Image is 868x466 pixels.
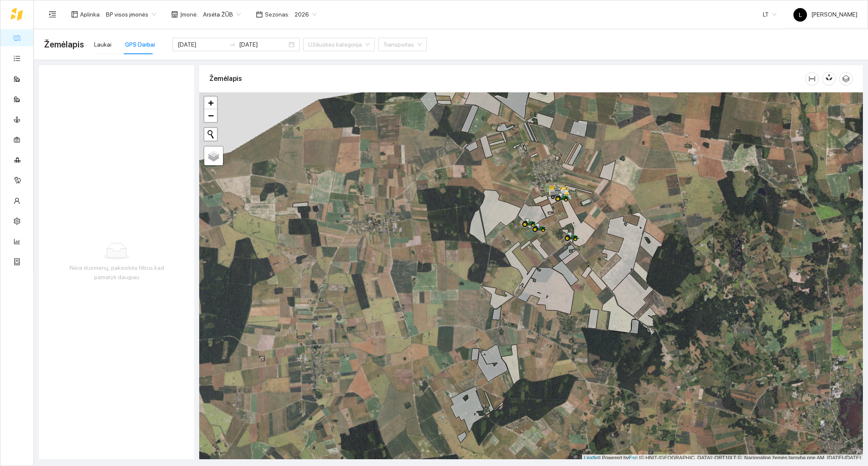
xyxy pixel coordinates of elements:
span: Žemėlapis [44,38,84,51]
span: layout [71,11,78,18]
a: Leaflet [584,455,599,461]
button: Initiate a new search [204,128,217,141]
div: Žemėlapis [209,67,805,91]
span: | [639,455,640,461]
div: GPS Darbai [125,40,155,49]
div: | Powered by © HNIT-[GEOGRAPHIC_DATA]; ORT10LT ©, Nacionalinė žemės tarnyba prie AM, [DATE]-[DATE] [582,455,863,462]
span: Aplinka : [80,10,101,19]
div: Laukai [94,40,111,49]
span: LT [763,8,776,21]
span: Arsėta ŽŪB [203,8,241,21]
span: Sezonas : [265,10,289,19]
span: + [208,97,214,108]
span: shop [171,11,178,18]
input: Pradžios data [178,40,225,49]
input: Pabaigos data [239,40,287,49]
span: L [799,8,802,22]
span: to [229,41,236,48]
span: BP visos įmonės [106,8,156,21]
span: Įmonė : [180,10,198,19]
a: Zoom out [204,109,217,122]
div: Nėra duomenų, pakeiskite filtrus kad pamatyti daugiau [60,263,173,282]
span: − [208,110,214,121]
span: menu-unfold [49,11,56,18]
button: menu-unfold [44,6,61,23]
a: Layers [204,147,223,165]
a: Esri [629,455,638,461]
a: Zoom in [204,97,217,109]
span: calendar [256,11,263,18]
button: column-width [805,72,819,86]
span: swap-right [229,41,236,48]
span: [PERSON_NAME] [793,11,857,18]
span: 2026 [295,8,317,21]
span: column-width [806,75,818,82]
